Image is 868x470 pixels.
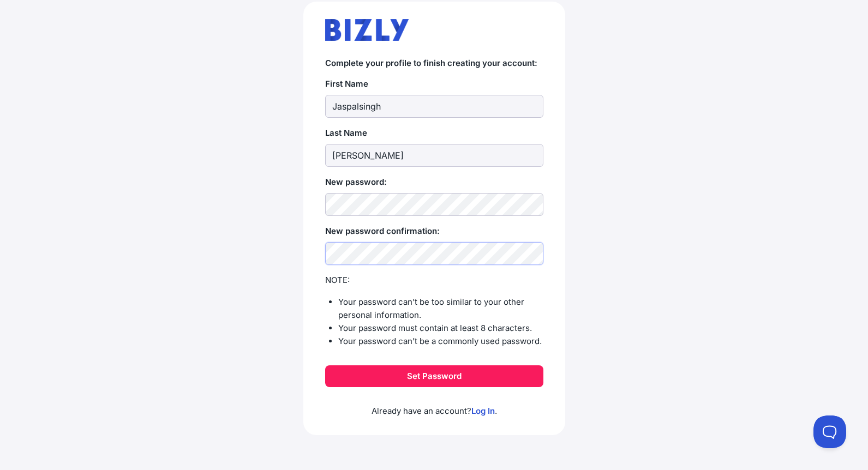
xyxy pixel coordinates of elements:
[325,176,543,189] label: New password:
[471,406,495,416] a: Log In
[325,95,543,118] input: First Name
[325,126,543,140] label: Last Name
[325,19,409,41] img: bizly_logo.svg
[813,415,846,448] iframe: Toggle Customer Support
[338,296,543,322] li: Your password can’t be too similar to your other personal information.
[325,387,543,418] p: Already have an account? .
[325,365,543,387] button: Set Password
[325,274,543,287] div: NOTE:
[325,225,543,238] label: New password confirmation:
[325,77,543,91] label: First Name
[325,144,543,167] input: Last Name
[325,58,543,69] h4: Complete your profile to finish creating your account:
[338,335,543,348] li: Your password can’t be a commonly used password.
[338,322,543,335] li: Your password must contain at least 8 characters.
